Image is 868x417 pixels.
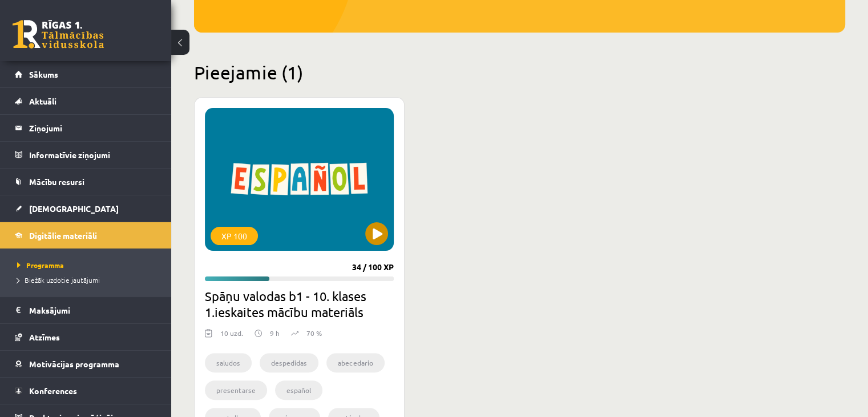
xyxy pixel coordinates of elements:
[15,351,157,377] a: Motivācijas programma
[29,386,77,396] span: Konferences
[15,61,157,87] a: Sākums
[205,353,252,372] li: saludos
[17,275,100,284] span: Biežāk uzdotie jautājumi
[17,260,64,270] span: Programma
[15,195,157,222] a: [DEMOGRAPHIC_DATA]
[194,61,845,83] h2: Pieejamie (1)
[17,275,160,285] a: Biežāk uzdotie jautājumi
[13,20,104,49] a: Rīgas 1. Tālmācības vidusskola
[29,332,60,342] span: Atzīmes
[15,297,157,323] a: Maksājumi
[15,115,157,141] a: Ziņojumi
[205,288,394,320] h2: Spāņu valodas b1 - 10. klases 1.ieskaites mācību materiāls
[29,359,119,369] span: Motivācijas programma
[29,96,56,106] span: Aktuāli
[29,115,157,141] legend: Ziņojumi
[17,260,160,270] a: Programma
[29,142,157,168] legend: Informatīvie ziņojumi
[15,88,157,114] a: Aktuāli
[15,222,157,248] a: Digitālie materiāli
[326,353,385,372] li: abecedario
[29,177,84,187] span: Mācību resursi
[205,380,267,400] li: presentarse
[306,328,322,338] p: 70 %
[29,230,97,240] span: Digitālie materiāli
[29,297,157,323] legend: Maksājumi
[275,380,322,400] li: español
[15,142,157,168] a: Informatīvie ziņojumi
[15,169,157,195] a: Mācību resursi
[15,324,157,350] a: Atzīmes
[211,227,258,245] div: XP 100
[15,378,157,404] a: Konferences
[29,203,119,214] span: [DEMOGRAPHIC_DATA]
[260,353,318,372] li: despedidas
[270,328,280,338] p: 9 h
[220,328,243,345] div: 10 uzd.
[29,69,58,79] span: Sākums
